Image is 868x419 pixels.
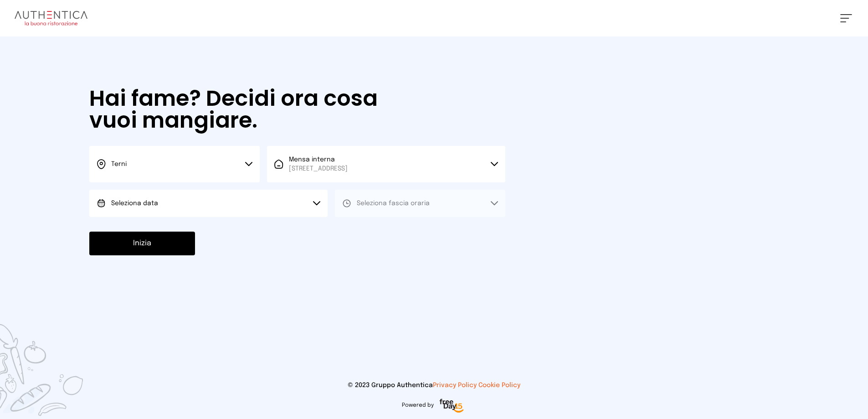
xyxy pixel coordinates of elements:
[89,146,260,182] button: Terni
[433,382,477,388] a: Privacy Policy
[89,190,328,217] button: Seleziona data
[15,381,853,390] p: © 2023 Gruppo Authentica
[89,88,401,131] h1: Hai fame? Decidi ora cosa vuoi mangiare.
[15,11,87,26] img: logo.8f33a47.png
[289,155,348,173] span: Mensa interna
[111,161,127,167] span: Terni
[289,164,348,173] span: [STREET_ADDRESS]
[478,382,520,388] a: Cookie Policy
[267,146,505,182] button: Mensa interna[STREET_ADDRESS]
[335,190,505,217] button: Seleziona fascia oraria
[89,232,195,255] button: Inizia
[402,402,434,409] span: Powered by
[111,200,158,207] span: Seleziona data
[437,397,466,415] img: logo-freeday.3e08031.png
[357,200,430,207] span: Seleziona fascia oraria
